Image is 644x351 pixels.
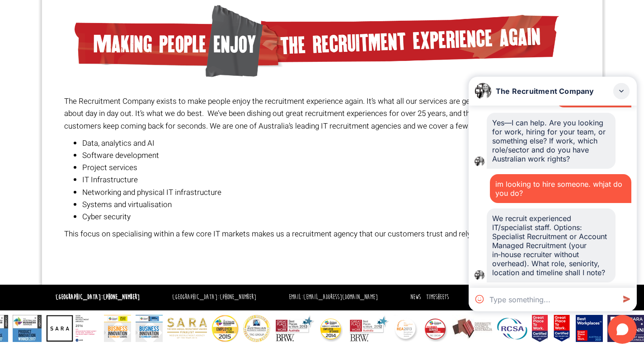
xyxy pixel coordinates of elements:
[82,149,580,162] li: Software development
[82,174,580,186] li: IT Infrastructure
[64,228,580,240] p: This focus on specialising within a few core IT markets makes us a recruitment agency that our cu...
[82,186,580,199] li: Networking and physical IT infrastructure
[82,137,580,149] li: Data, analytics and AI
[56,293,140,301] strong: [GEOGRAPHIC_DATA]:
[64,250,580,266] h1: Recruitment Company in [GEOGRAPHIC_DATA]
[303,293,378,301] a: [EMAIL_ADDRESS][DOMAIN_NAME]
[287,291,380,304] li: Email:
[75,5,559,77] img: Making People Enjoy The Recruitment Experiance again
[426,293,449,301] a: Timesheets
[82,199,580,211] li: Systems and virtualisation
[170,291,259,304] li: [GEOGRAPHIC_DATA]:
[220,293,256,301] a: [PHONE_NUMBER]
[82,211,580,223] li: Cyber security
[410,293,421,301] a: News
[82,162,580,174] li: Project services
[64,95,580,132] p: The Recruitment Company exists to make people enjoy the recruitment experience again. It’s what a...
[103,293,140,301] a: [PHONE_NUMBER]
